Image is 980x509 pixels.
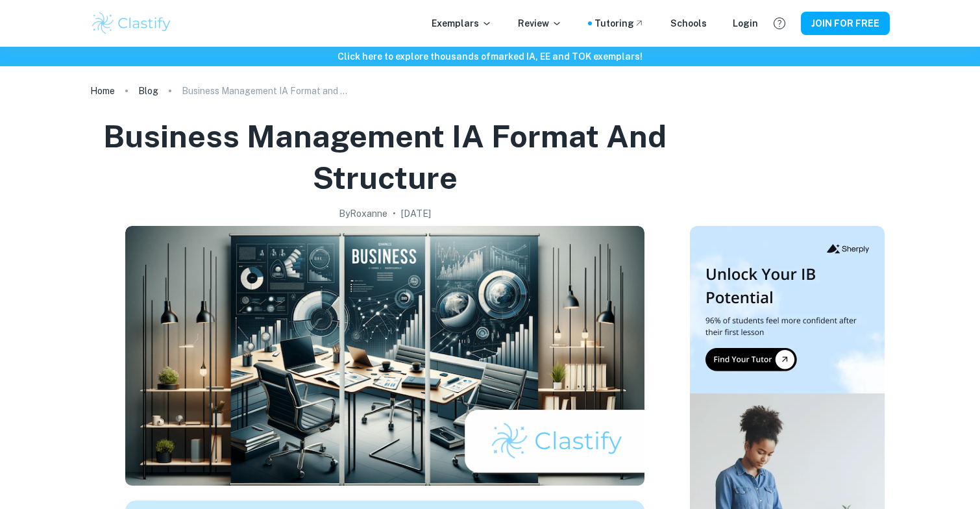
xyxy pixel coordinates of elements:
[801,12,890,35] button: JOIN FOR FREE
[733,16,758,31] a: Login
[393,206,396,221] p: •
[518,16,562,31] p: Review
[90,82,115,100] a: Home
[182,84,350,98] p: Business Management IA Format and Structure
[125,226,644,486] img: Business Management IA Format and Structure cover image
[138,82,158,100] a: Blog
[670,16,707,31] a: Schools
[3,49,977,64] h6: Click here to explore thousands of marked IA, EE and TOK exemplars !
[594,16,644,31] a: Tutoring
[95,116,674,199] h1: Business Management IA Format and Structure
[432,16,492,31] p: Exemplars
[90,10,173,36] img: Clastify logo
[768,12,790,34] button: Help and Feedback
[401,206,431,221] h2: [DATE]
[339,206,387,221] h2: By Roxanne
